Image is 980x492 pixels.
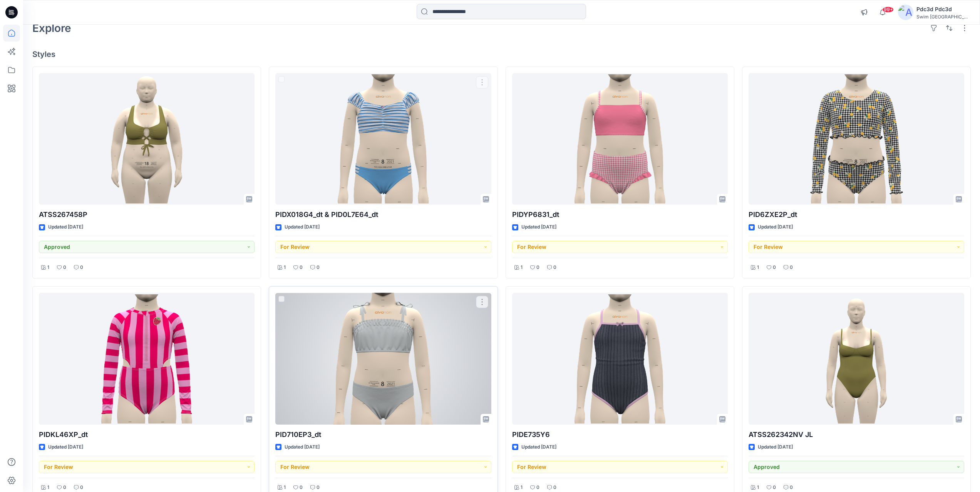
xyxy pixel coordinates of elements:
a: PID6ZXE2P_dt [749,73,964,205]
h4: Styles [32,50,971,59]
p: Updated [DATE] [758,223,793,231]
p: 0 [63,264,66,272]
p: 1 [757,484,759,492]
p: Updated [DATE] [758,443,793,451]
p: PIDYP6831_dt [512,209,728,220]
p: 0 [773,264,776,272]
a: ATSS262342NV JL [749,293,964,425]
a: PIDKL46XP_dt [39,293,255,425]
p: 1 [47,264,49,272]
p: ATSS262342NV JL [749,429,964,440]
p: 1 [47,484,49,492]
p: Updated [DATE] [521,443,556,451]
p: Updated [DATE] [285,223,320,231]
p: PID710EP3_dt [275,429,491,440]
p: 0 [300,264,303,272]
p: PID6ZXE2P_dt [749,209,964,220]
p: 0 [317,484,320,492]
p: 0 [773,484,776,492]
p: 0 [80,264,83,272]
p: 0 [63,484,66,492]
p: 0 [536,484,539,492]
img: avatar [898,5,913,20]
div: Pdc3d Pdc3d [916,5,970,14]
p: 1 [284,484,286,492]
p: 1 [521,484,523,492]
p: 1 [284,264,286,272]
p: 0 [80,484,83,492]
p: PIDKL46XP_dt [39,429,255,440]
p: 0 [317,264,320,272]
p: 0 [536,264,539,272]
p: PIDE735Y6 [512,429,728,440]
p: 0 [300,484,303,492]
a: PIDYP6831_dt [512,73,728,205]
a: PID710EP3_dt [275,293,491,425]
p: 0 [790,484,793,492]
p: 1 [757,264,759,272]
p: Updated [DATE] [48,443,83,451]
a: PIDE735Y6 [512,293,728,425]
div: Swim [GEOGRAPHIC_DATA] [916,14,970,20]
p: 0 [553,484,556,492]
a: ATSS267458P [39,73,255,205]
p: 1 [521,264,523,272]
h2: Explore [32,22,71,34]
p: Updated [DATE] [285,443,320,451]
p: 0 [790,264,793,272]
p: Updated [DATE] [521,223,556,231]
p: ATSS267458P [39,209,255,220]
p: 0 [553,264,556,272]
p: PIDX018G4_dt & PID0L7E64_dt [275,209,491,220]
p: Updated [DATE] [48,223,83,231]
span: 99+ [882,7,894,13]
a: PIDX018G4_dt & PID0L7E64_dt [275,73,491,205]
